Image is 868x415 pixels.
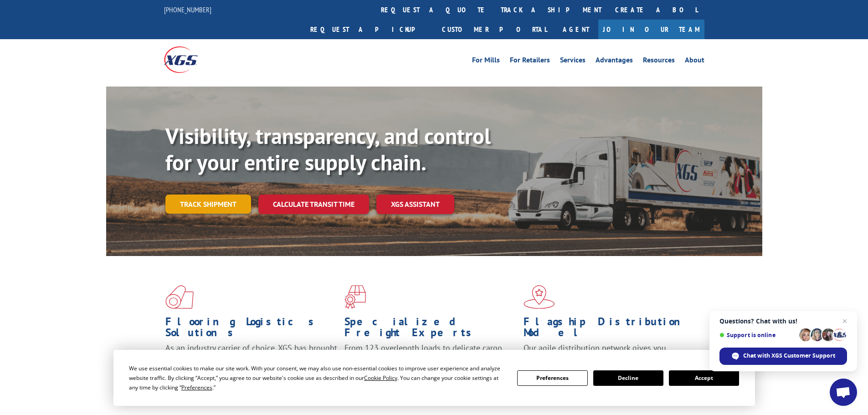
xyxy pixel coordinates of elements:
button: Preferences [517,370,587,386]
span: Cookie Policy [364,374,397,382]
a: Agent [554,20,598,39]
h1: Flooring Logistics Solutions [165,316,338,343]
button: Decline [593,370,663,386]
b: Visibility, transparency, and control for your entire supply chain. [165,122,491,176]
span: Preferences [181,384,212,391]
a: Request a pickup [303,20,435,39]
img: xgs-icon-total-supply-chain-intelligence-red [165,285,194,309]
a: [PHONE_NUMBER] [164,5,211,14]
a: Open chat [830,379,857,406]
h1: Flagship Distribution Model [524,316,696,343]
a: About [685,56,704,67]
span: Questions? Chat with us! [719,318,847,325]
span: Our agile distribution network gives you nationwide inventory management on demand. [524,343,691,364]
div: Cookie Consent Prompt [113,350,755,406]
img: xgs-icon-focused-on-flooring-red [344,285,366,309]
h1: Specialized Freight Experts [344,316,517,343]
a: For Retailers [510,56,550,67]
a: Track shipment [165,195,251,214]
a: For Mills [472,56,500,67]
img: xgs-icon-flagship-distribution-model-red [524,285,555,309]
button: Accept [669,370,739,386]
a: Advantages [596,56,633,67]
a: Join Our Team [598,20,704,39]
p: From 123 overlength loads to delicate cargo, our experienced staff knows the best way to move you... [344,343,517,383]
span: Chat with XGS Customer Support [719,348,847,365]
a: Calculate transit time [258,195,369,214]
span: As an industry carrier of choice, XGS has brought innovation and dedication to flooring logistics... [165,343,337,375]
a: Resources [643,56,675,67]
span: Support is online [719,332,796,338]
a: XGS ASSISTANT [376,195,454,214]
div: We use essential cookies to make our site work. With your consent, we may also use non-essential ... [129,364,506,392]
span: Chat with XGS Customer Support [743,352,835,360]
a: Services [560,56,586,67]
a: Customer Portal [435,20,554,39]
